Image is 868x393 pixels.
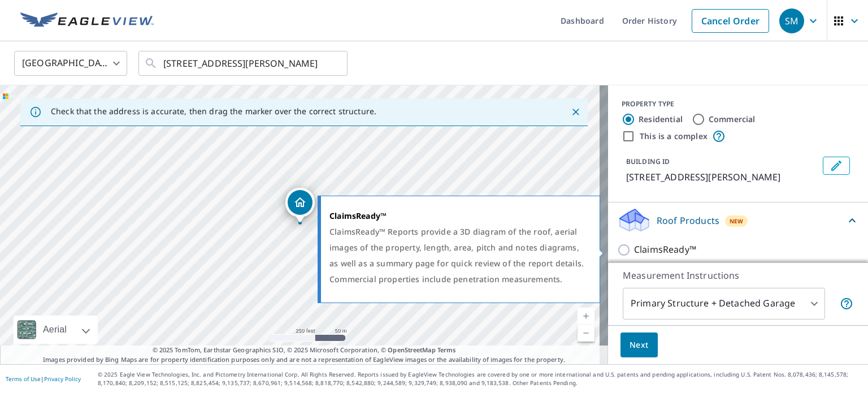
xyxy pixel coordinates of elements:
[14,47,127,79] div: [GEOGRAPHIC_DATA]
[779,8,804,33] div: SM
[630,338,649,352] span: Next
[634,243,696,257] p: ClaimsReady™
[626,157,670,166] p: BUILDING ID
[626,170,818,184] p: [STREET_ADDRESS][PERSON_NAME]
[437,346,456,354] a: Terms
[617,207,859,234] div: Roof ProductsNew
[578,308,594,325] a: Current Level 17, Zoom In
[622,99,854,109] div: PROPERTY TYPE
[20,12,154,29] img: EV Logo
[709,114,756,125] label: Commercial
[44,375,81,383] a: Privacy Policy
[329,210,387,221] strong: ClaimsReady™
[568,105,583,119] button: Close
[623,288,825,319] div: Primary Structure + Detached Garage
[163,47,324,79] input: Search by address or latitude-longitude
[51,106,376,116] p: Check that the address is accurate, then drag the marker over the correct structure.
[623,269,853,282] p: Measurement Instructions
[640,131,708,142] label: This is a complex
[692,9,769,33] a: Cancel Order
[98,370,862,387] p: © 2025 Eagle View Technologies, Inc. and Pictometry International Corp. All Rights Reserved. Repo...
[578,325,594,342] a: Current Level 17, Zoom Out
[6,375,41,383] a: Terms of Use
[285,188,315,223] div: Dropped pin, building 1, Residential property, 1401 Parkside Dr Columbus, IN 47203
[329,224,585,287] div: ClaimsReady™ Reports provide a 3D diagram of the roof, aerial images of the property, length, are...
[840,297,853,310] span: Your report will include the primary structure and a detached garage if one exists.
[6,375,81,382] p: |
[153,346,456,355] span: © 2025 TomTom, Earthstar Geographics SIO, © 2025 Microsoft Corporation, ©
[639,114,683,125] label: Residential
[40,316,70,344] div: Aerial
[14,316,98,344] div: Aerial
[388,346,435,354] a: OpenStreetMap
[657,214,719,227] p: Roof Products
[823,157,850,175] button: Edit building 1
[730,217,744,226] span: New
[620,332,658,358] button: Next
